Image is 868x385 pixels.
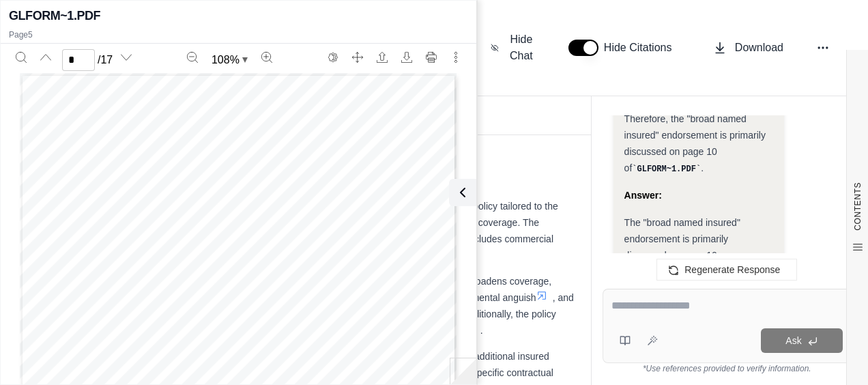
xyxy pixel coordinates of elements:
div: *Use references provided to verify information. [603,363,852,374]
button: Previous page [35,46,57,68]
button: Open file [371,46,393,68]
span: 108 % [212,52,240,68]
h2: GLFORM~1.PDF [9,6,100,25]
button: Download [396,46,418,68]
button: Hide Chat [485,26,541,70]
p: Page 5 [9,29,468,40]
span: / 17 [98,52,113,68]
button: Switch to the dark theme [322,46,344,68]
button: Print [420,46,442,68]
span: CONTENTS [852,182,863,231]
code: GLFORM~1.PDF [632,165,701,174]
strong: Answer: [624,190,662,201]
input: Enter a page number [62,49,95,71]
span: Therefore, the "broad named insured" endorsement is primarily discussed on page 10 of [624,113,766,173]
span: Hide Citations [604,40,680,56]
span: The "broad named insured" endorsement is primarily discussed on page 10 of [624,217,740,277]
button: Zoom document [206,49,253,71]
button: Next page [115,46,137,68]
span: . [480,325,483,336]
button: Zoom in [256,46,278,68]
span: . [701,162,704,173]
span: Hide Chat [507,31,536,64]
button: Download [708,34,789,61]
span: The policy is a CNA Paramount package policy tailored to the needs of a modern business with some... [205,201,558,261]
span: Download [735,40,783,56]
button: Full screen [347,46,368,68]
button: Ask [761,328,843,353]
span: Regenerate Response [684,264,780,275]
span: Ask [785,335,801,346]
button: Zoom out [182,46,203,68]
button: Regenerate Response [656,259,797,281]
button: Search [10,46,32,68]
button: More actions [445,46,467,68]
